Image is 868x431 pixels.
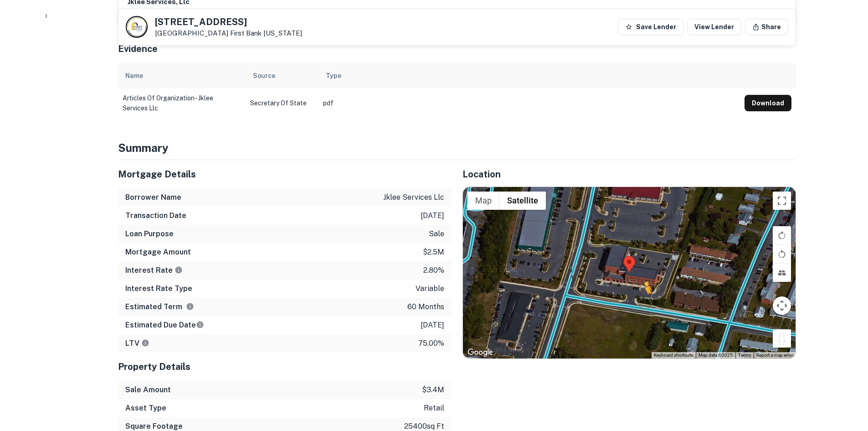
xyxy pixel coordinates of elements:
[465,347,495,358] a: Open this area in Google Maps (opens a new window)
[773,245,791,263] button: Rotate map counterclockwise
[687,19,741,35] a: View Lender
[125,283,192,294] h6: Interest Rate Type
[118,63,796,118] div: scrollable content
[125,403,166,414] h6: Asset Type
[118,63,246,88] th: Name
[128,7,194,18] p: [STREET_ADDRESS]
[822,358,868,402] iframe: Chat Widget
[699,353,733,358] span: Map data ©2025
[125,247,191,258] h6: Mortgage Amount
[118,140,796,156] h4: Summary
[499,192,546,210] button: Show satellite imagery
[141,339,149,347] svg: LTVs displayed on the website are for informational purposes only and may be reported incorrectly...
[773,226,791,244] button: Rotate map clockwise
[125,228,174,239] h6: Loan Purpose
[253,70,275,81] div: Source
[125,320,204,331] h6: Estimated Due Date
[467,192,499,210] button: Show street map
[421,320,444,331] p: [DATE]
[125,384,171,395] h6: Sale Amount
[118,88,246,118] td: articles of organization - jklee services llc
[246,63,318,88] th: Source
[745,19,788,35] button: Share
[423,265,444,276] p: 2.80%
[155,17,302,26] h5: [STREET_ADDRESS]
[756,353,793,358] a: Report a map error
[230,29,302,37] a: First Bank [US_STATE]
[745,95,791,111] button: Download
[654,352,693,358] button: Keyboard shortcuts
[118,42,158,56] h5: Evidence
[407,301,444,312] p: 60 months
[773,192,791,210] button: Toggle fullscreen view
[422,384,444,395] p: $3.4m
[326,70,341,81] div: Type
[618,19,683,35] button: Save Lender
[773,329,791,348] button: Drag Pegman onto the map to open Street View
[155,29,302,37] p: [GEOGRAPHIC_DATA]
[318,88,740,118] td: pdf
[421,210,444,221] p: [DATE]
[175,266,183,274] svg: The interest rates displayed on the website are for informational purposes only and may be report...
[196,321,204,329] svg: Estimate is based on a standard schedule for this type of loan.
[125,338,149,349] h6: LTV
[773,296,791,315] button: Map camera controls
[416,283,444,294] p: variable
[383,192,444,203] p: jklee services llc
[125,192,181,203] h6: Borrower Name
[186,302,194,311] svg: Term is based on a standard schedule for this type of loan.
[318,63,740,88] th: Type
[424,403,444,414] p: retail
[423,247,444,258] p: $2.5m
[125,70,143,81] div: Name
[738,353,751,358] a: Terms (opens in new tab)
[465,347,495,358] img: Google
[118,360,452,374] h5: Property Details
[125,210,186,221] h6: Transaction Date
[125,265,183,276] h6: Interest Rate
[418,338,444,349] p: 75.00%
[246,88,318,118] td: Secretary of State
[462,167,796,181] h5: Location
[125,301,194,312] h6: Estimated Term
[118,167,452,181] h5: Mortgage Details
[773,264,791,282] button: Tilt map
[429,228,444,239] p: sale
